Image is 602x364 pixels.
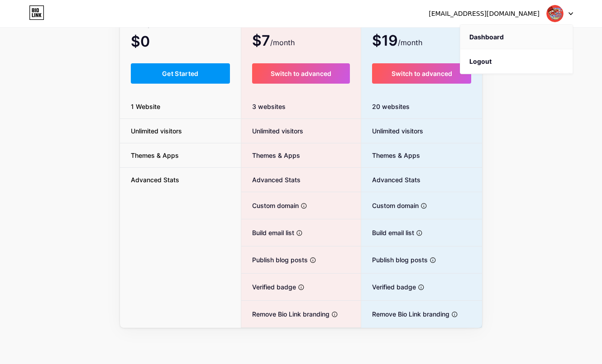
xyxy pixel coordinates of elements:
[361,126,423,136] span: Unlimited visitors
[120,151,190,160] span: Themes & Apps
[361,255,428,265] span: Publish blog posts
[241,228,294,237] span: Build email list
[131,36,174,49] span: $0
[241,201,299,210] span: Custom domain
[361,228,414,237] span: Build email list
[392,70,452,77] span: Switch to advanced
[252,63,350,84] button: Switch to advanced
[241,151,300,160] span: Themes & Apps
[372,35,422,48] span: $19
[361,175,420,184] span: Advanced Stats
[429,9,540,19] div: [EMAIL_ADDRESS][DOMAIN_NAME]
[131,63,230,84] button: Get Started
[120,175,190,184] span: Advanced Stats
[361,282,416,292] span: Verified badge
[120,102,171,111] span: 1 Website
[372,63,471,84] button: Switch to advanced
[241,126,303,136] span: Unlimited visitors
[361,95,482,119] div: 20 websites
[361,151,420,160] span: Themes & Apps
[361,309,449,319] span: Remove Bio Link branding
[271,70,331,77] span: Switch to advanced
[252,35,295,48] span: $7
[460,49,573,74] li: Logout
[241,95,361,119] div: 3 websites
[241,175,301,184] span: Advanced Stats
[398,37,422,48] span: /month
[241,282,296,292] span: Verified badge
[120,126,193,136] span: Unlimited visitors
[546,5,564,22] img: rsast
[241,255,308,265] span: Publish blog posts
[460,25,573,49] a: Dashboard
[270,37,295,48] span: /month
[162,70,199,77] span: Get Started
[361,201,419,210] span: Custom domain
[241,309,330,319] span: Remove Bio Link branding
